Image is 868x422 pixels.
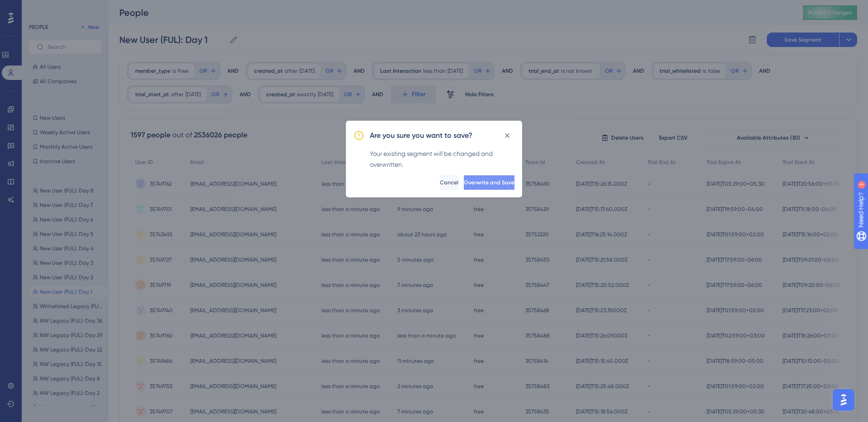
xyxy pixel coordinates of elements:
span: Overwrite and Save [464,179,514,186]
span: Need Help? [21,2,57,13]
span: Cancel [440,179,458,186]
h2: Are you sure you want to save? [370,130,472,141]
div: 3 [63,5,66,12]
div: Your existing segment will be changed and overwritten. [370,148,514,170]
iframe: UserGuiding AI Assistant Launcher [830,386,857,413]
